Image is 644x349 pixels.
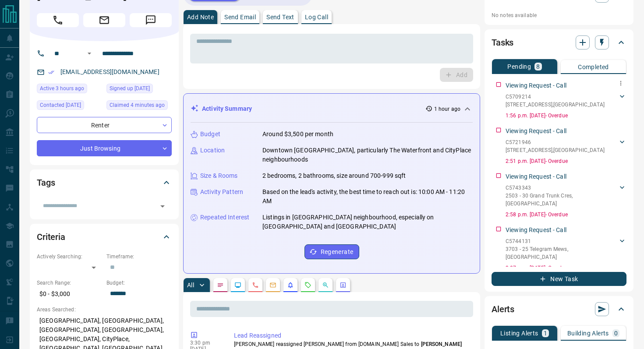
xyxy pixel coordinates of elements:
[544,330,547,336] p: 1
[506,192,618,208] p: 2503 - 30 Grand Trunk Cres , [GEOGRAPHIC_DATA]
[37,226,172,247] div: Criteria
[506,237,618,245] p: C5744131
[578,64,609,70] p: Completed
[492,35,513,49] h2: Tasks
[434,105,460,113] p: 1 hour ago
[106,100,172,113] div: Tue Sep 16 2025
[187,282,194,288] p: All
[106,84,172,96] div: Tue Feb 05 2019
[506,81,566,90] p: Viewing Request - Call
[506,264,626,272] p: 3:07 p.m. [DATE] - Overdue
[200,130,220,139] p: Budget
[84,48,95,59] button: Open
[37,230,65,244] h2: Criteria
[492,32,626,53] div: Tasks
[506,146,605,154] p: [STREET_ADDRESS] , [GEOGRAPHIC_DATA]
[110,84,150,93] span: Signed up [DATE]
[48,69,54,75] svg: Email Verified
[262,187,473,206] p: Based on the lead's activity, the best time to reach out is: 10:00 AM - 11:20 AM
[305,14,328,20] p: Log Call
[262,130,333,139] p: Around $3,500 per month
[262,213,473,231] p: Listings in [GEOGRAPHIC_DATA] neighbourhood, especially on [GEOGRAPHIC_DATA] and [GEOGRAPHIC_DATA]
[500,330,538,336] p: Listing Alerts
[37,84,102,96] div: Tue Sep 16 2025
[506,211,626,219] p: 2:58 p.m. [DATE] - Overdue
[106,253,172,261] p: Timeframe:
[506,226,566,235] p: Viewing Request - Call
[37,287,102,301] p: $0 - $3,000
[492,272,626,286] button: New Task
[614,330,618,336] p: 0
[37,253,102,261] p: Actively Searching:
[200,146,225,155] p: Location
[506,245,618,261] p: 3703 - 25 Telegram Mews , [GEOGRAPHIC_DATA]
[506,172,566,181] p: Viewing Request - Call
[506,157,626,165] p: 2:51 p.m. [DATE] - Overdue
[506,127,566,136] p: Viewing Request - Call
[492,11,626,19] p: No notes available
[106,279,172,287] p: Budget:
[40,101,81,109] span: Contacted [DATE]
[200,171,238,180] p: Size & Rooms
[187,14,214,20] p: Add Note
[37,176,55,190] h2: Tags
[156,200,169,212] button: Open
[110,101,165,109] span: Claimed 4 minutes ago
[37,279,102,287] p: Search Range:
[492,299,626,320] div: Alerts
[322,282,329,289] svg: Opportunities
[506,184,618,192] p: C5743343
[37,306,172,314] p: Areas Searched:
[37,100,102,113] div: Mon Aug 29 2022
[287,282,294,289] svg: Listing Alerts
[506,138,605,146] p: C5721946
[304,244,359,259] button: Regenerate
[252,282,259,289] svg: Calls
[202,104,252,113] p: Activity Summary
[234,331,470,340] p: Lead Reassigned
[37,117,172,133] div: Renter
[262,171,406,180] p: 2 bedrooms, 2 bathrooms, size around 700-999 sqft
[506,91,626,110] div: C5709214[STREET_ADDRESS],[GEOGRAPHIC_DATA]
[234,282,241,289] svg: Lead Browsing Activity
[234,340,470,348] p: [PERSON_NAME] reassigned [PERSON_NAME] from [DOMAIN_NAME] Sales to
[266,14,294,20] p: Send Text
[217,282,224,289] svg: Notes
[83,13,125,27] span: Email
[191,101,473,117] div: Activity Summary1 hour ago
[506,93,605,101] p: C5709214
[130,13,172,27] span: Message
[340,282,347,289] svg: Agent Actions
[507,63,531,70] p: Pending
[224,14,256,20] p: Send Email
[421,341,462,347] span: [PERSON_NAME]
[304,282,311,289] svg: Requests
[506,101,605,109] p: [STREET_ADDRESS] , [GEOGRAPHIC_DATA]
[536,63,540,70] p: 8
[262,146,473,164] p: Downtown [GEOGRAPHIC_DATA], particularly The Waterfront and CityPlace neighbourhoods
[37,140,172,156] div: Just Browsing
[506,236,626,263] div: C57441313703 - 25 Telegram Mews,[GEOGRAPHIC_DATA]
[567,330,609,336] p: Building Alerts
[269,282,276,289] svg: Emails
[37,172,172,193] div: Tags
[200,187,243,197] p: Activity Pattern
[506,112,626,120] p: 1:56 p.m. [DATE] - Overdue
[506,137,626,156] div: C5721946[STREET_ADDRESS],[GEOGRAPHIC_DATA]
[37,13,79,27] span: Call
[60,68,159,75] a: [EMAIL_ADDRESS][DOMAIN_NAME]
[200,213,249,222] p: Repeated Interest
[492,302,514,316] h2: Alerts
[506,182,626,209] div: C57433432503 - 30 Grand Trunk Cres,[GEOGRAPHIC_DATA]
[40,84,84,93] span: Active 3 hours ago
[190,340,221,346] p: 3:30 pm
